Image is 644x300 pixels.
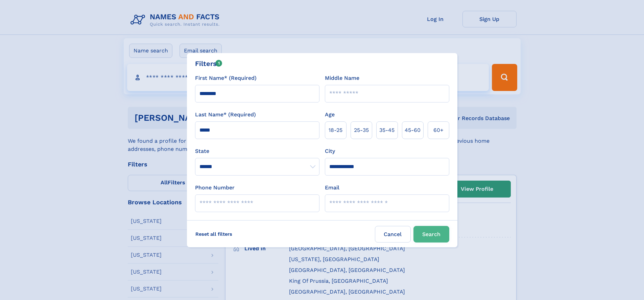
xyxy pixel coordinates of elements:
[375,226,411,243] label: Cancel
[195,147,319,155] label: State
[433,126,444,134] span: 60+
[191,226,237,242] label: Reset all filters
[405,126,421,134] span: 45‑60
[325,147,335,155] label: City
[325,184,339,192] label: Email
[325,74,359,82] label: Middle Name
[325,111,335,119] label: Age
[195,59,222,69] div: Filters
[195,184,235,192] label: Phone Number
[354,126,369,134] span: 25‑35
[413,226,449,243] button: Search
[379,126,395,134] span: 35‑45
[195,74,257,82] label: First Name* (Required)
[329,126,342,134] span: 18‑25
[195,111,256,119] label: Last Name* (Required)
